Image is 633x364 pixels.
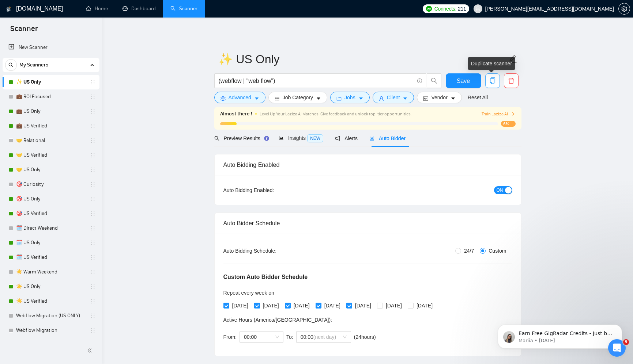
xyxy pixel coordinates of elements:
[5,59,17,71] button: search
[619,6,630,12] span: setting
[301,332,347,342] span: 00:00
[220,110,252,118] span: Almost there !
[373,92,414,103] button: userClientcaret-down
[504,73,519,88] button: delete
[260,111,412,116] span: Level Up Your Laziza AI Matches! Give feedback and unlock top-tier opportunities !
[16,235,86,250] a: 🗓️ US Only
[608,339,626,357] iframe: Intercom live chat
[403,96,408,101] span: caret-down
[90,327,96,333] span: holder
[458,5,466,13] span: 211
[451,96,456,101] span: caret-down
[352,302,374,310] span: [DATE]
[457,76,470,85] span: Save
[335,136,340,141] span: notification
[260,302,282,310] span: [DATE]
[6,3,11,15] img: logo
[468,57,515,70] div: Duplicate scanner
[486,77,500,84] span: copy
[263,135,270,142] div: Tooltip anchor
[221,96,226,101] span: setting
[369,136,374,141] span: robot
[431,93,447,101] span: Vendor
[497,186,503,194] span: ON
[279,135,284,141] span: area-chart
[336,96,342,101] span: folder
[223,317,332,323] span: Active Hours ( America/[GEOGRAPHIC_DATA] ):
[283,93,313,101] span: Job Category
[427,73,441,88] button: search
[426,6,432,12] img: upwork-logo.png
[218,50,506,68] input: Scanner name...
[223,186,320,194] div: Auto Bidding Enabled:
[16,279,86,294] a: ☀️ US Only
[254,96,259,101] span: caret-down
[87,347,94,354] span: double-left
[244,332,279,342] span: 00:00
[618,6,630,12] a: setting
[468,93,488,101] a: Reset All
[90,269,96,275] span: holder
[313,334,336,340] span: (next day)
[434,5,456,13] span: Connects:
[486,247,509,255] span: Custom
[90,211,96,217] span: holder
[32,21,126,201] span: Earn Free GigRadar Credits - Just by Sharing Your Story! 💬 Want more credits for sending proposal...
[3,40,99,55] li: New Scanner
[16,119,86,133] a: 💼 US Verified
[358,96,363,101] span: caret-down
[387,93,400,101] span: Client
[90,79,96,85] span: holder
[16,177,86,192] a: 🎯 Curiosity
[214,136,219,141] span: search
[485,73,500,88] button: copy
[90,284,96,290] span: holder
[16,133,86,148] a: 🤝 Relational
[335,135,358,141] span: Alerts
[291,302,313,310] span: [DATE]
[279,135,323,141] span: Insights
[482,111,515,118] button: Train Laziza AI
[16,148,86,162] a: 🤝 US Verified
[307,134,323,142] span: NEW
[90,240,96,246] span: holder
[354,334,376,340] span: ( 24 hours)
[32,28,126,35] p: Message from Mariia, sent 8w ago
[16,265,86,279] a: ☀️ Warm Weekend
[417,92,461,103] button: idcardVendorcaret-down
[16,206,86,221] a: 🎯 US Verified
[90,225,96,231] span: holder
[383,302,405,310] span: [DATE]
[223,290,274,296] span: Repeat every week on
[219,76,414,85] input: Search Freelance Jobs...
[369,135,406,141] span: Auto Bidder
[90,181,96,187] span: holder
[16,294,86,309] a: ☀️ US Verified
[16,75,86,89] a: ✨ US Only
[414,302,436,310] span: [DATE]
[223,213,512,234] div: Auto Bidder Schedule
[223,247,320,255] div: Auto Bidding Schedule:
[229,93,251,101] span: Advanced
[446,73,481,88] button: Save
[427,77,441,84] span: search
[223,334,237,340] span: From:
[316,96,321,101] span: caret-down
[330,92,370,103] button: folderJobscaret-down
[90,254,96,260] span: holder
[90,167,96,173] span: holder
[223,273,308,281] h5: Custom Auto Bidder Schedule
[16,221,86,235] a: 🗓️ Direct Weekend
[275,96,280,101] span: bars
[286,334,293,340] span: To:
[475,6,481,11] span: user
[623,339,629,345] span: 9
[511,112,515,116] span: right
[508,54,517,64] span: edit
[344,93,355,101] span: Jobs
[90,196,96,202] span: holder
[501,121,516,127] span: 6%
[19,58,48,72] span: My Scanners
